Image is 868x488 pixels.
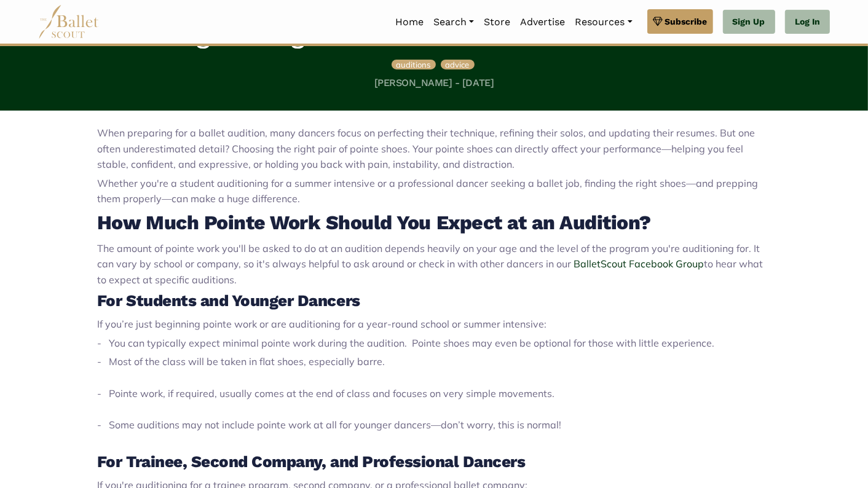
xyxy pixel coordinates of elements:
a: Home [390,9,428,35]
span: When preparing for a ballet audition, many dancers focus on perfecting their technique, refining ... [97,127,755,170]
a: Sign Up [723,10,775,34]
a: Log In [785,10,830,34]
span: to hear what to expect at specific auditions. [97,258,763,286]
a: BalletScout Facebook Group [571,258,704,270]
span: - Most of the class will be taken in flat shoes, especially barre. [97,355,385,368]
span: Subscribe [665,15,708,28]
span: Whether you're a student auditioning for a summer intensive or a professional dancer seeking a ba... [97,177,758,205]
a: Subscribe [647,9,713,34]
strong: How Much Pointe Work Should You Expect at an Audition? [97,211,651,234]
span: - Some auditions may not include pointe work at all for younger dancers—don’t worry, this is normal! [97,419,561,431]
span: If you’re just beginning pointe work or are auditioning for a year-round school or summer intensive: [97,318,546,330]
img: gem.svg [653,15,663,28]
a: Advertise [515,9,570,35]
span: - You can typically expect minimal pointe work during the audition. Pointe shoes may even be opti... [97,337,714,349]
span: advice [446,60,470,69]
h5: [PERSON_NAME] - [DATE] [43,77,825,90]
span: The amount of pointe work you'll be asked to do at an audition depends heavily on your age and th... [97,242,760,270]
a: Resources [570,9,637,35]
a: auditions [392,58,438,70]
a: advice [441,58,475,70]
strong: For Trainee, Second Company, and Professional Dancers [97,452,526,471]
span: auditions [397,60,431,69]
span: - Pointe work, if required, usually comes at the end of class and focuses on very simple movements. [97,387,554,399]
span: BalletScout Facebook Group [574,258,704,270]
a: Store [479,9,515,35]
strong: For Students and Younger Dancers [97,291,360,310]
a: Search [428,9,479,35]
